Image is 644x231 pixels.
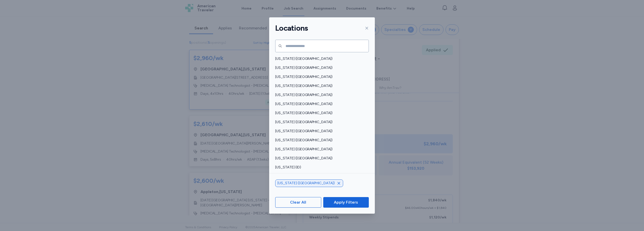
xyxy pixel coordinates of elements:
[275,74,366,79] span: [US_STATE] ([GEOGRAPHIC_DATA])
[275,65,366,70] span: [US_STATE] ([GEOGRAPHIC_DATA])
[275,120,366,125] span: [US_STATE] ([GEOGRAPHIC_DATA])
[290,199,306,205] span: Clear All
[277,181,335,186] span: [US_STATE] ([GEOGRAPHIC_DATA])
[275,102,366,107] span: [US_STATE] ([GEOGRAPHIC_DATA])
[275,23,308,33] h1: Locations
[334,199,358,205] span: Apply Filters
[275,197,321,208] button: Clear All
[275,56,366,61] span: [US_STATE] ([GEOGRAPHIC_DATA])
[323,197,369,208] button: Apply Filters
[275,83,366,88] span: [US_STATE] ([GEOGRAPHIC_DATA])
[275,129,366,134] span: [US_STATE] ([GEOGRAPHIC_DATA])
[275,93,366,98] span: [US_STATE] ([GEOGRAPHIC_DATA])
[275,165,366,170] span: [US_STATE] (ID)
[275,156,366,161] span: [US_STATE] ([GEOGRAPHIC_DATA])
[275,147,366,152] span: [US_STATE] ([GEOGRAPHIC_DATA])
[275,111,366,116] span: [US_STATE] ([GEOGRAPHIC_DATA])
[275,138,366,143] span: [US_STATE] ([GEOGRAPHIC_DATA])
